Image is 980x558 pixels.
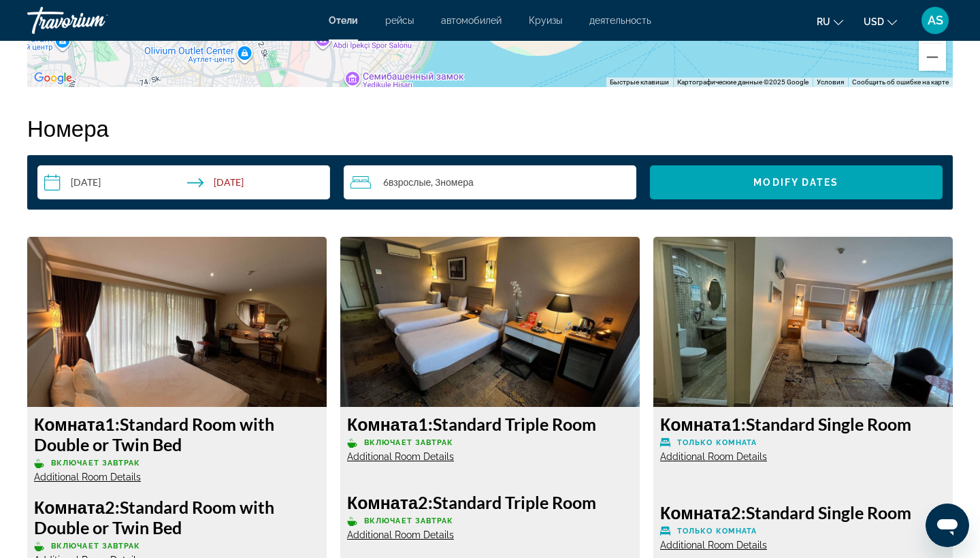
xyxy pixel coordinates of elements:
button: User Menu [917,6,953,35]
button: Change language [817,12,843,31]
img: Google [31,69,76,87]
h3: Standard Room with Double or Twin Bed [34,414,320,455]
span: 2: [660,502,746,523]
a: деятельность [589,15,651,26]
button: Select check in and out date [37,165,330,199]
span: Включает завтрак [51,542,141,551]
a: Отели [329,15,358,26]
a: Условия (ссылка откроется в новой вкладке) [817,78,844,86]
span: Комната [347,492,418,512]
span: Взрослые [389,176,431,188]
h3: Standard Single Room [660,414,946,434]
a: рейсы [385,15,414,26]
span: Включает завтрак [364,516,454,525]
a: Открыть эту область в Google Картах (в новом окне) [31,69,76,87]
span: Additional Room Details [34,472,141,482]
span: Комната [34,497,105,517]
span: Комната [660,414,731,434]
span: 1: [660,414,746,434]
h3: Standard Triple Room [347,414,633,434]
span: Additional Room Details [660,451,767,462]
button: Change currency [864,12,897,31]
span: Включает завтрак [51,459,141,467]
a: автомобилей [441,15,502,26]
span: Additional Room Details [347,529,454,540]
button: Travelers: 6 adults, 0 children [344,165,636,199]
h2: Номера [27,114,953,142]
span: Картографические данные ©2025 Google [677,78,808,86]
span: Комната [34,414,105,434]
span: 2: [347,492,433,512]
span: Modify Dates [753,177,838,188]
a: Сообщить об ошибке на карте [852,78,949,86]
span: Additional Room Details [660,540,767,551]
button: Быстрые клавиши [610,78,669,87]
span: 1: [34,414,120,434]
span: Только комната [677,527,757,536]
span: Включает завтрак [364,438,454,447]
h3: Standard Triple Room [347,492,633,512]
a: Travorium [27,3,163,38]
span: 6 [383,177,431,188]
span: Additional Room Details [347,451,454,462]
span: , 3 [431,177,474,188]
h3: Standard Single Room [660,502,946,523]
span: AS [928,14,943,27]
button: Уменьшить [919,44,946,71]
span: номера [440,176,474,188]
img: Standard Room with Double or Twin Bed [27,237,327,407]
button: Modify Dates [650,165,943,199]
div: Search widget [37,165,943,199]
img: Standard Single Room [653,237,953,407]
span: Комната [347,414,418,434]
span: 2: [34,497,120,517]
span: ru [817,16,830,27]
span: Комната [660,502,731,523]
a: Круизы [529,15,562,26]
h3: Standard Room with Double or Twin Bed [34,497,320,538]
span: USD [864,16,884,27]
img: Standard Triple Room [340,237,640,407]
span: 1: [347,414,433,434]
iframe: Кнопка запуска окна обмена сообщениями [926,504,969,547]
span: Только комната [677,438,757,447]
